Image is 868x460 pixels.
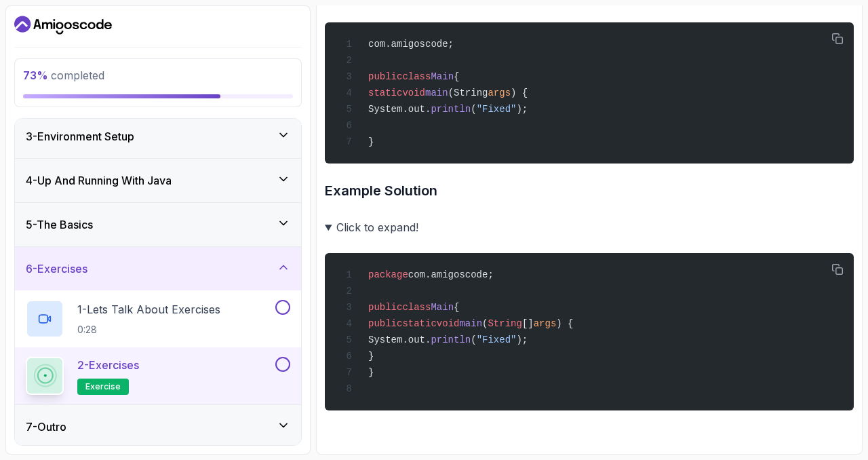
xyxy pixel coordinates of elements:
button: 2-Exercisesexercise [26,357,290,395]
span: void [437,318,460,329]
h3: 4 - Up And Running With Java [26,172,172,189]
button: 7-Outro [15,405,301,448]
span: static [368,88,402,98]
span: Main [431,302,454,313]
span: main [459,318,482,329]
span: com.amigoscode; [408,269,494,280]
span: args [488,88,511,98]
p: 0:28 [77,323,220,337]
button: 5-The Basics [15,203,301,246]
span: ( [471,334,476,345]
span: String [488,318,521,329]
span: com.amigoscode; [368,39,454,50]
button: 1-Lets Talk About Exercises0:28 [26,300,290,338]
span: } [368,136,374,147]
span: public [368,302,402,313]
h3: 7 - Outro [26,419,66,435]
p: 1 - Lets Talk About Exercises [77,301,220,318]
span: class [402,71,431,82]
span: main [425,88,448,98]
span: ( [482,318,488,329]
h3: 6 - Exercises [26,261,87,277]
span: System.out. [368,104,431,115]
span: { [454,302,459,313]
span: exercise [85,381,121,392]
span: ) { [511,88,528,98]
span: public [368,318,402,329]
span: System.out. [368,334,431,345]
summary: Click to expand! [325,218,854,237]
button: 3-Environment Setup [15,115,301,158]
span: [] [522,318,534,329]
h3: 3 - Environment Setup [26,128,134,145]
span: ); [516,104,528,115]
button: 4-Up And Running With Java [15,159,301,202]
span: { [454,71,459,82]
h3: Example Solution [325,180,854,202]
span: args [534,318,557,329]
span: ); [516,334,528,345]
span: (String [448,88,488,98]
span: class [402,302,431,313]
span: println [431,334,471,345]
a: Dashboard [14,14,112,36]
span: ( [471,104,476,115]
span: 73 % [23,69,48,82]
span: } [368,367,374,378]
span: "Fixed" [477,104,517,115]
h3: 5 - The Basics [26,216,93,233]
span: } [368,351,374,362]
span: completed [23,69,104,82]
span: println [431,104,471,115]
span: static [402,318,436,329]
span: ) { [556,318,573,329]
span: void [402,88,425,98]
button: 6-Exercises [15,247,301,290]
span: package [368,269,408,280]
span: Main [431,71,454,82]
p: 2 - Exercises [77,357,139,373]
span: public [368,71,402,82]
span: "Fixed" [477,334,517,345]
